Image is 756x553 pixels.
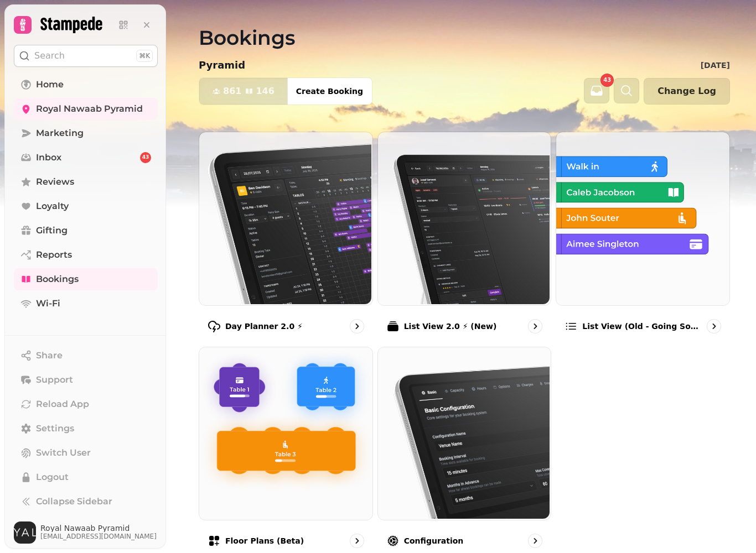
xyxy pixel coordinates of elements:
[644,78,730,105] button: Change Log
[14,244,158,266] a: Reports
[287,78,372,105] button: Create Booking
[530,535,541,546] svg: go to
[36,471,69,484] span: Logout
[199,78,288,105] button: 861146
[603,77,611,83] span: 43
[556,132,730,342] a: List view (Old - going soon)List view (Old - going soon)
[36,102,143,116] span: Royal Nawaab Pyramid
[404,535,464,546] p: Configuration
[199,58,245,73] p: Pyramid
[223,87,241,96] span: 861
[40,524,157,532] span: Royal Nawaab Pyramid
[14,171,158,193] a: Reviews
[36,273,79,286] span: Bookings
[36,349,63,362] span: Share
[657,87,716,96] span: Change Log
[14,369,158,391] button: Support
[701,60,730,71] p: [DATE]
[14,345,158,367] button: Share
[14,293,158,315] a: Wi-Fi
[198,346,371,519] img: Floor Plans (beta)
[36,398,89,411] span: Reload App
[14,98,158,120] a: Royal Nawaab Pyramid
[14,521,36,544] img: User avatar
[708,321,719,332] svg: go to
[14,220,158,242] a: Gifting
[296,87,363,95] span: Create Booking
[199,132,373,342] a: Day Planner 2.0 ⚡Day Planner 2.0 ⚡
[36,224,68,237] span: Gifting
[351,535,363,546] svg: go to
[36,248,72,262] span: Reports
[377,132,552,342] a: List View 2.0 ⚡ (New)List View 2.0 ⚡ (New)
[36,495,112,508] span: Collapse Sidebar
[225,535,304,546] p: Floor Plans (beta)
[36,200,69,213] span: Loyalty
[142,154,149,161] span: 43
[198,131,371,304] img: Day Planner 2.0 ⚡
[14,491,158,513] button: Collapse Sidebar
[14,268,158,290] a: Bookings
[36,373,73,387] span: Support
[14,147,158,169] a: Inbox43
[582,321,702,332] p: List view (Old - going soon)
[377,131,550,304] img: List View 2.0 ⚡ (New)
[377,346,550,519] img: Configuration
[36,127,84,140] span: Marketing
[14,418,158,440] a: Settings
[256,87,274,96] span: 146
[14,393,158,415] button: Reload App
[36,422,74,435] span: Settings
[351,321,363,332] svg: go to
[40,532,157,541] span: [EMAIL_ADDRESS][DOMAIN_NAME]
[14,45,158,67] button: Search⌘K
[225,321,303,332] p: Day Planner 2.0 ⚡
[14,122,158,144] a: Marketing
[14,466,158,488] button: Logout
[136,50,153,62] div: ⌘K
[14,74,158,96] a: Home
[36,446,91,460] span: Switch User
[555,131,728,304] img: List view (Old - going soon)
[36,151,61,164] span: Inbox
[14,442,158,464] button: Switch User
[36,78,64,91] span: Home
[404,321,497,332] p: List View 2.0 ⚡ (New)
[14,195,158,217] a: Loyalty
[36,297,60,310] span: Wi-Fi
[34,49,65,62] p: Search
[530,321,541,332] svg: go to
[14,521,158,544] button: User avatarRoyal Nawaab Pyramid[EMAIL_ADDRESS][DOMAIN_NAME]
[36,175,74,189] span: Reviews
